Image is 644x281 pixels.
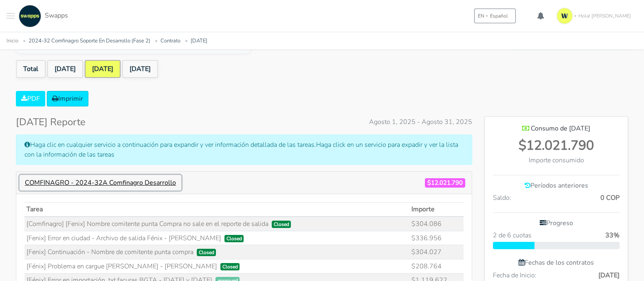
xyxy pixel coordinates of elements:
[24,231,409,245] td: [Fenix] Error en ciudad - Archivo de salida Fénix - [PERSON_NAME]
[600,193,620,203] span: 0 COP
[24,259,409,273] td: [Fénix] Problema en cargue [PERSON_NAME] - [PERSON_NAME]
[369,117,472,127] span: Agosto 1, 2025 - Agosto 31, 2025
[409,202,463,217] th: Importe
[493,136,620,155] div: $12.021.790
[29,37,150,44] a: 2024-32 Comfinagro Soporte En Desarrollo (Fase 2)
[493,182,620,190] h6: Períodos anteriores
[409,245,463,259] td: $304.027
[556,8,573,24] img: isotipo-3-3e143c57.png
[493,230,532,240] span: 2 de 6 cuotas
[24,202,409,217] th: Tarea
[191,37,207,44] a: [DATE]
[490,12,508,20] span: Español
[160,37,180,44] a: Contrato
[16,60,46,78] a: Total
[17,5,68,27] a: Swapps
[272,221,291,228] span: Closed
[224,235,244,242] span: Closed
[16,116,86,128] h4: [DATE] Reporte
[578,12,631,20] span: Hola! [PERSON_NAME]
[409,259,463,273] td: $208.764
[553,4,637,27] a: Hola! [PERSON_NAME]
[531,124,590,133] span: Consumo de [DATE]
[197,249,216,256] span: Closed
[16,135,472,165] div: Haga clic en cualquier servicio a continuación para expandir y ver información detallada de las t...
[7,5,15,27] button: Toggle navigation menu
[493,193,511,203] span: Saldo:
[598,270,620,280] span: [DATE]
[122,60,158,78] a: [DATE]
[45,11,68,20] span: Swapps
[409,217,463,231] td: $304.086
[24,217,409,231] td: [Comfinagro] [Fenix] Nombre comitente punta Compra no sale en el reporte de salida
[47,91,88,106] a: Imprimir
[474,9,516,23] button: ENEspañol
[605,230,620,240] span: 33%
[493,270,536,280] span: Fecha de Inicio:
[425,178,465,188] span: $12.021.790
[20,175,181,190] button: COMFINAGRO - 2024-32A Comfinagro Desarrollo
[493,219,620,227] h6: Progreso
[7,37,18,44] a: Inicio
[493,259,620,267] h6: Fechas de los contratos
[493,155,620,165] div: Importe consumido
[47,60,83,78] a: [DATE]
[220,263,240,270] span: Closed
[85,60,121,78] a: [DATE]
[19,5,41,27] img: swapps-linkedin-v2.jpg
[16,91,45,106] a: PDF
[409,231,463,245] td: $336.956
[24,245,409,259] td: [Fenix] Continuación - Nombre de comitente punta compra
